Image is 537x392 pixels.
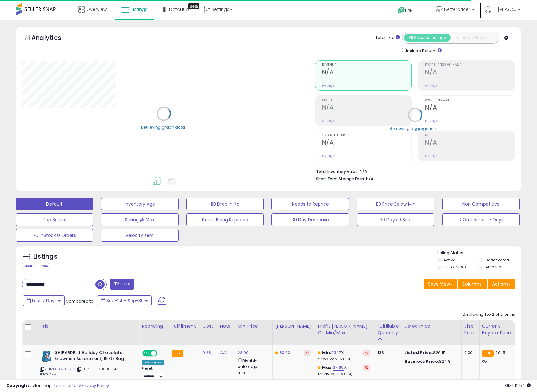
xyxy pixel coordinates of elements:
div: Disable auto adjust min [238,357,268,375]
label: Out of Stock [443,264,466,270]
span: 2025-10-8 12:54 GMT [505,383,531,389]
span: DataHub [169,6,189,13]
a: 23.17 [331,350,341,356]
div: % [318,350,370,362]
div: % [318,365,370,376]
div: ASIN: [40,350,134,384]
b: GHIRARDELLI Holiday Chocolate Snowmen Assortment, 15 Oz Bag [54,350,131,363]
div: Fulfillable Quantity [378,323,399,336]
button: Listings With Cost [450,34,497,42]
div: Include Returns [397,47,449,54]
button: 30 Day Decrease [271,213,349,226]
a: N/A [220,350,228,356]
h5: Analytics [31,33,73,44]
span: Last 7 Days [32,298,57,304]
button: BB Drop in 7d [186,198,264,210]
i: Get Help [397,6,405,14]
div: Profit [PERSON_NAME] on Min/Max [318,323,372,336]
button: Velocity zero [101,229,179,242]
button: Columns [458,279,487,289]
div: Tooltip anchor [188,3,199,9]
div: $24.8 [405,359,457,364]
b: Max: [322,364,333,370]
p: 57.75% Markup (ROI) [318,357,370,362]
div: Min Price [238,323,270,330]
button: Save View [424,279,457,289]
b: Listed Price: [405,350,433,356]
p: Listing States: [437,250,521,256]
button: All Selected Listings [404,34,451,42]
span: Hi [PERSON_NAME] [493,6,516,13]
span: Overview [86,6,107,13]
button: Filters [110,279,134,290]
label: Active [443,257,455,263]
span: All listings currently available for purchase on Amazon [40,379,55,384]
div: Ship Price [464,323,477,336]
div: Preset: [142,367,164,381]
button: Sep-24 - Sep-30 [97,295,152,306]
button: Default [16,198,93,210]
small: FBA [482,350,494,357]
th: The percentage added to the cost of goods (COGS) that forms the calculator for Min & Max prices. [315,320,375,345]
a: Privacy Policy [81,383,109,389]
p: 122.21% Markup (ROI) [318,372,370,376]
div: Clear All Filters [22,263,50,269]
button: 7D InStock 0 Orders [16,229,93,242]
button: Selling @ Max [101,213,179,226]
button: Items Being Repriced [186,213,264,226]
div: seller snap | | [6,383,109,389]
span: OFF [156,351,166,356]
button: 0 Orders Last 7 Days [442,213,520,226]
button: Inventory Age [101,198,179,210]
strong: Copyright [6,383,29,389]
div: Repricing [142,323,166,330]
a: 37.60 [333,364,344,371]
button: Actions [488,279,515,289]
div: Win BuyBox [142,360,164,365]
div: [PERSON_NAME] [275,323,313,330]
span: Help [405,8,414,13]
span: Listings [131,6,148,13]
span: ON [143,351,151,356]
span: 26.15 [495,350,505,356]
button: Needs to Reprice [271,198,349,210]
span: Compared to: [66,298,94,304]
button: BB Price Below Min [357,198,434,210]
small: FBA [172,350,183,357]
img: 517JLRZgLeL._SL40_.jpg [40,350,53,362]
label: Archived [486,264,502,270]
div: Retrieving graph data.. [141,124,187,130]
div: Note [220,323,232,330]
label: Deactivated [486,257,509,263]
a: 30.00 [279,350,291,356]
div: 138 [378,350,397,356]
div: Totals For [375,35,400,41]
b: Min: [322,350,331,356]
span: Betterpricer [444,6,470,13]
b: Business Price: [405,358,439,364]
a: Help [393,2,426,20]
a: 23.00 [238,350,249,356]
div: Listed Price [405,323,459,330]
div: Displaying 1 to 2 of 2 items [463,312,515,318]
div: 0.00 [464,350,475,356]
div: Retrieving aggregations.. [390,126,440,131]
div: Current Buybox Price [482,323,514,336]
div: Title [39,323,137,330]
span: Sep-24 - Sep-30 [106,298,144,304]
div: Fulfillment [172,323,197,330]
span: | SKU: GHCC-10001043-1PK-$7.70 [40,367,120,376]
a: B09WB3L2G1 [53,367,75,372]
button: Last 7 Days [23,295,65,306]
span: Columns [462,281,481,287]
button: 30 Days 0 Sold [357,213,434,226]
div: $26.15 [405,350,457,356]
button: Non Competitive [442,198,520,210]
a: Hi [PERSON_NAME] [485,6,521,20]
span: FBA [56,379,66,384]
button: Top Sellers [16,213,93,226]
a: Terms of Use [54,383,80,389]
h5: Listings [33,252,57,261]
div: Cost [202,323,215,330]
a: 9.23 [202,350,211,356]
